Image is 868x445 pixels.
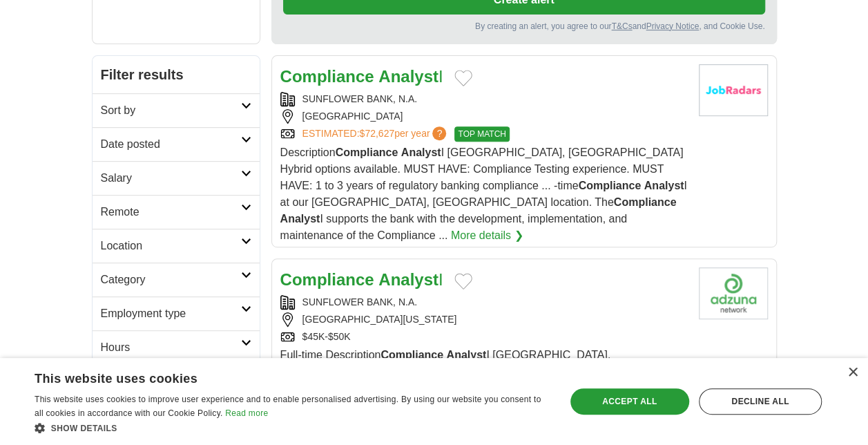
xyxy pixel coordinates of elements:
[93,93,260,127] a: Sort by
[101,272,241,288] h2: Category
[454,70,472,86] button: Add to favorite jobs
[93,127,260,161] a: Date posted
[359,128,394,139] span: $72,627
[35,421,550,435] div: Show details
[378,270,438,289] strong: Analyst
[101,102,241,119] h2: Sort by
[101,305,241,322] h2: Employment type
[699,267,768,319] img: Company logo
[101,339,241,356] h2: Hours
[93,195,260,229] a: Remote
[699,388,822,415] div: Decline all
[454,273,472,290] button: Add to favorite jobs
[101,204,241,220] h2: Remote
[280,67,374,86] strong: Compliance
[280,92,688,106] div: SUNFLOWER BANK, N.A.
[336,146,398,158] strong: Compliance
[93,161,260,195] a: Salary
[280,349,688,444] span: Full-time Description I [GEOGRAPHIC_DATA], [GEOGRAPHIC_DATA] Hybrid options available. MUST HAVE:...
[699,64,768,116] img: Company logo
[611,21,632,31] a: T&Cs
[280,270,443,289] a: Compliance AnalystI
[646,21,699,31] a: Privacy Notice
[51,424,117,433] span: Show details
[101,170,241,187] h2: Salary
[446,349,486,361] strong: Analyst
[614,196,677,208] strong: Compliance
[401,146,441,158] strong: Analyst
[225,408,268,418] a: Read more, opens a new window
[93,296,260,330] a: Employment type
[280,67,443,86] a: Compliance AnalystI
[93,229,260,263] a: Location
[280,109,688,124] div: [GEOGRAPHIC_DATA]
[280,270,374,289] strong: Compliance
[35,366,515,387] div: This website uses cookies
[93,56,260,93] h2: Filter results
[280,295,688,310] div: SUNFLOWER BANK, N.A.
[451,227,523,244] a: More details ❯
[578,180,641,191] strong: Compliance
[380,349,443,361] strong: Compliance
[280,330,688,344] div: $45K-$50K
[280,146,687,241] span: Description I [GEOGRAPHIC_DATA], [GEOGRAPHIC_DATA] Hybrid options available. MUST HAVE: Complianc...
[644,180,684,191] strong: Analyst
[35,395,541,418] span: This website uses cookies to improve user experience and to enable personalised advertising. By u...
[280,312,688,327] div: [GEOGRAPHIC_DATA][US_STATE]
[454,126,509,142] span: TOP MATCH
[378,67,438,86] strong: Analyst
[847,368,858,378] div: Close
[432,126,446,140] span: ?
[93,263,260,296] a: Category
[302,126,450,142] a: ESTIMATED:$72,627per year?
[101,136,241,153] h2: Date posted
[283,20,765,32] div: By creating an alert, you agree to our and , and Cookie Use.
[280,213,320,225] strong: Analyst
[101,238,241,254] h2: Location
[570,388,689,415] div: Accept all
[93,330,260,364] a: Hours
